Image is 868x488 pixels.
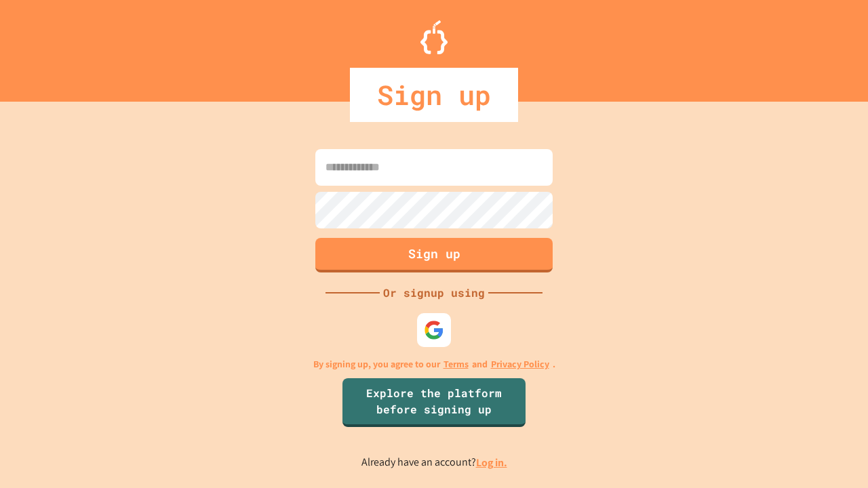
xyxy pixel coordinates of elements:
[420,20,448,54] img: Logo.svg
[380,285,488,301] div: Or signup using
[350,68,518,122] div: Sign up
[361,454,507,471] p: Already have an account?
[443,357,469,371] a: Terms
[313,357,555,371] p: By signing up, you agree to our and .
[315,238,553,272] button: Sign up
[491,357,549,371] a: Privacy Policy
[342,378,526,427] a: Explore the platform before signing up
[424,320,444,340] img: google-icon.svg
[476,455,507,470] a: Log in.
